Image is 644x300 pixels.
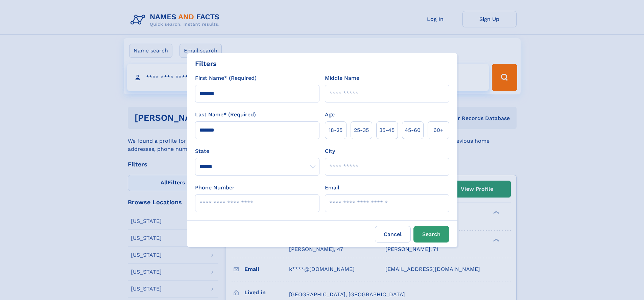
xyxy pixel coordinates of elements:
[195,74,257,82] label: First Name* (Required)
[329,126,342,134] span: 18‑25
[325,111,335,119] label: Age
[354,126,369,134] span: 25‑35
[325,147,335,155] label: City
[379,126,395,134] span: 35‑45
[195,59,217,69] div: Filters
[375,226,411,243] label: Cancel
[195,147,319,155] label: State
[195,111,256,119] label: Last Name* (Required)
[325,74,359,82] label: Middle Name
[433,126,444,134] span: 60+
[195,184,235,192] label: Phone Number
[325,184,339,192] label: Email
[405,126,421,134] span: 45‑60
[413,226,449,243] button: Search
